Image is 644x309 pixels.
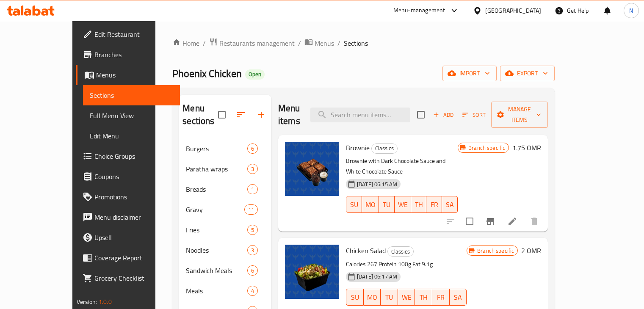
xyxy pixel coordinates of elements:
span: Fries [186,225,247,235]
a: Promotions [76,187,180,207]
button: SA [450,289,467,306]
span: import [449,68,490,79]
span: Sort sections [231,105,251,125]
h2: Menu items [278,102,300,127]
button: SA [442,196,458,213]
span: FR [436,291,446,303]
button: TH [411,196,427,213]
a: Restaurants management [209,38,295,49]
a: Coverage Report [76,248,180,268]
span: Add [432,110,455,120]
a: Edit Menu [83,126,180,146]
a: Home [172,38,199,48]
span: Choice Groups [94,151,173,161]
a: Menu disclaimer [76,207,180,227]
span: 3 [248,165,257,173]
div: Gravy11 [179,199,271,220]
button: Manage items [491,102,548,128]
span: Sandwich Meals [186,265,247,276]
span: TU [384,291,395,303]
span: [DATE] 06:15 AM [354,180,401,188]
h6: 2 OMR [521,245,541,257]
nav: breadcrumb [172,38,555,49]
span: MO [367,291,378,303]
a: Edit Restaurant [76,24,180,44]
h2: Menu sections [182,102,218,127]
span: Menus [96,70,173,80]
span: Menu disclaimer [94,212,173,222]
a: Full Menu View [83,105,180,126]
div: Meals4 [179,281,271,301]
div: Classics [387,246,414,257]
span: Sort items [457,108,491,121]
button: delete [524,211,544,232]
span: 11 [245,206,257,214]
span: Noodles [186,245,247,255]
span: TH [418,291,429,303]
span: Meals [186,286,247,296]
span: Coverage Report [94,253,173,263]
div: Burgers6 [179,138,271,159]
span: Promotions [94,192,173,202]
a: Grocery Checklist [76,268,180,288]
span: N [629,6,633,15]
span: Edit Restaurant [94,29,173,39]
span: SA [453,291,464,303]
div: items [247,164,258,174]
div: items [247,245,258,255]
button: MO [362,196,379,213]
button: Add [430,108,457,121]
span: Burgers [186,143,247,154]
span: Classics [372,143,397,153]
span: Branches [94,50,173,60]
span: TU [382,199,391,211]
span: Restaurants management [219,38,295,48]
span: Brownie [346,141,370,154]
div: items [247,286,258,296]
div: items [247,225,258,235]
img: Brownie [285,142,339,196]
div: items [244,204,258,215]
button: SU [346,289,364,306]
button: SU [346,196,362,213]
div: Paratha wraps3 [179,159,271,179]
a: Upsell [76,227,180,248]
button: TU [379,196,395,213]
button: MO [364,289,381,306]
a: Menus [304,38,334,49]
button: TU [381,289,398,306]
div: items [247,265,258,276]
span: Manage items [498,104,541,125]
span: SU [350,291,360,303]
button: WE [395,196,411,213]
button: FR [426,196,442,213]
div: Sandwich Meals6 [179,260,271,281]
span: Version: [77,296,97,307]
span: Coupons [94,171,173,182]
p: Calories 267 Protein 100g Fat 9.1g [346,259,467,270]
div: Breads1 [179,179,271,199]
span: Full Menu View [90,110,173,121]
span: Classics [388,247,413,257]
div: Gravy [186,204,244,215]
span: Breads [186,184,247,194]
button: export [500,66,555,81]
button: TH [415,289,432,306]
span: Select to update [461,212,478,230]
span: TH [415,199,423,211]
a: Edit menu item [507,216,517,226]
span: MO [365,199,376,211]
a: Coupons [76,166,180,187]
span: 6 [248,267,257,275]
button: Add section [251,105,271,125]
span: Phoenix Chicken [172,64,242,83]
li: / [298,38,301,48]
span: 6 [248,145,257,153]
span: FR [430,199,439,211]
